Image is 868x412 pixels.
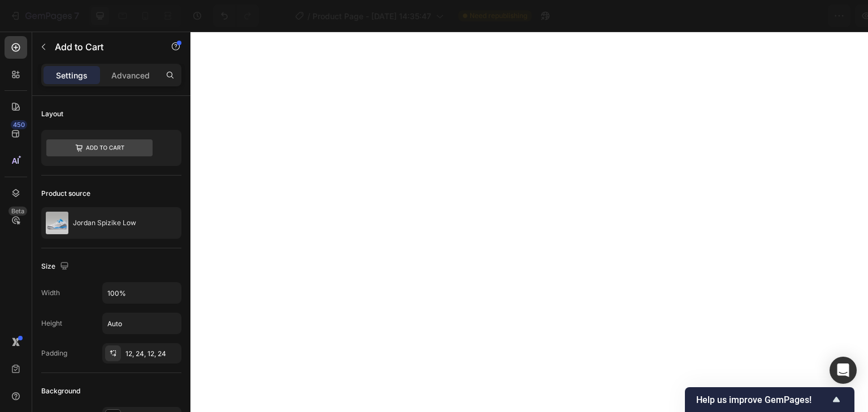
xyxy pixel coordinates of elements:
div: Product source [41,189,90,199]
div: 12, 24, 12, 24 [125,349,179,359]
span: Need republishing [470,11,527,21]
div: Undo/Redo [213,5,259,27]
div: Background [41,386,80,396]
span: 4 products assigned [641,10,721,22]
div: 450 [11,120,27,129]
span: Help us improve GemPages! [696,395,830,405]
p: Add to Cart [55,40,151,54]
input: Auto [103,283,181,303]
div: Layout [41,109,63,119]
span: Save [761,11,779,21]
p: Jordan Spizike Low [73,219,136,227]
div: Publish [802,10,831,22]
input: Auto [103,313,181,334]
button: 4 products assigned [632,5,747,27]
p: Advanced [111,69,150,81]
img: product feature img [46,212,68,234]
p: 7 [74,9,79,23]
div: Beta [8,207,27,216]
p: Settings [56,69,88,81]
div: Open Intercom Messenger [830,357,857,384]
div: Size [41,259,71,274]
button: Show survey - Help us improve GemPages! [696,393,843,406]
div: Padding [41,348,67,358]
button: Publish [793,5,840,27]
div: Height [41,318,62,328]
button: 7 [5,5,84,27]
span: / [307,10,310,22]
button: Save [751,5,788,27]
div: Width [41,288,60,298]
span: Product Page - [DATE] 14:35:47 [313,10,431,22]
iframe: Design area [190,32,868,412]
